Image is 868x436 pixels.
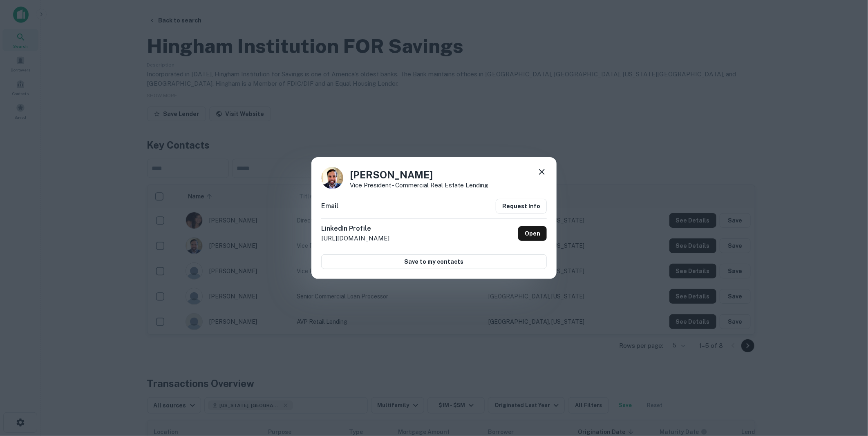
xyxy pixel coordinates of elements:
[321,167,343,189] img: 1710441955820
[350,167,488,182] h4: [PERSON_NAME]
[321,234,389,243] p: [URL][DOMAIN_NAME]
[350,182,488,188] p: Vice President - Commercial Real Estate Lending
[518,226,547,241] a: Open
[496,199,547,214] button: Request Info
[321,224,389,234] h6: LinkedIn Profile
[827,371,868,410] iframe: Chat Widget
[321,201,338,211] h6: Email
[321,254,547,269] button: Save to my contacts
